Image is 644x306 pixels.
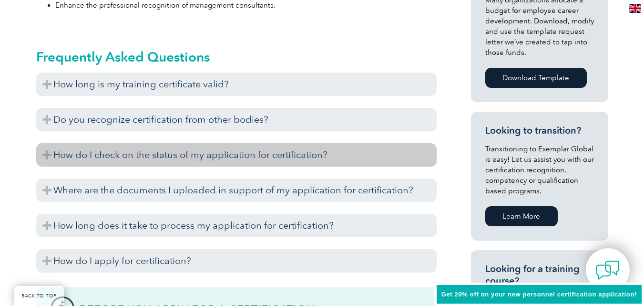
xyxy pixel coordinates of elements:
h3: Looking for a training course? [485,263,594,287]
img: contact-chat.png [596,258,620,282]
a: BACK TO TOP [14,286,64,306]
h3: Where are the documents I uploaded in support of my application for certification? [36,179,437,202]
h2: Frequently Asked Questions [36,49,437,64]
span: Get 20% off on your new personnel certification application! [441,291,637,298]
a: Learn More [485,206,558,226]
h3: Looking to transition? [485,125,594,137]
p: Transitioning to Exemplar Global is easy! Let us assist you with our certification recognition, c... [485,144,594,196]
h3: How do I apply for certification? [36,249,437,273]
h3: How do I check on the status of my application for certification? [36,143,437,167]
h3: How long is my training certificate valid? [36,73,437,96]
h3: Do you recognize certification from other bodies? [36,108,437,131]
h3: How long does it take to process my application for certification? [36,214,437,237]
a: Download Template [485,68,587,88]
img: en [629,4,641,13]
